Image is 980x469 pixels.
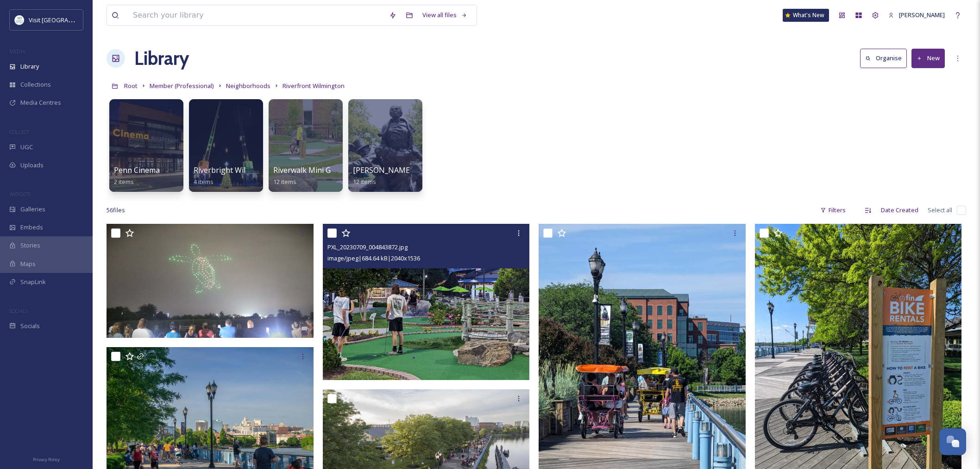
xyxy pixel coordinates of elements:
a: What's New [783,9,829,22]
a: Riverfront Wilmington [283,80,345,91]
span: Visit [GEOGRAPHIC_DATA] [29,15,101,24]
img: download%20%281%29.jpeg [15,15,24,25]
a: Neighborhoods [226,80,270,91]
span: Uploads [20,161,44,170]
span: Neighborhoods [226,82,270,90]
span: Root [124,82,138,90]
span: PXL_20230709_004843872.jpg [327,243,408,251]
span: 2 items [114,177,134,186]
span: WIDGETS [9,190,31,197]
span: [PERSON_NAME] Statue [353,165,437,175]
a: Member (Professional) [150,80,214,91]
span: 56 file s [107,206,125,215]
span: MEDIA [9,48,25,55]
span: Maps [20,260,36,268]
button: Organise [860,49,907,68]
span: SnapLink [20,278,46,286]
a: Privacy Policy [33,453,60,464]
a: Root [124,80,138,91]
a: Riverwalk Mini Golf12 items [273,166,340,186]
span: Media Centres [20,98,61,107]
input: Search your library [128,5,384,25]
span: UGC [20,143,33,152]
div: Filters [816,201,850,219]
span: Socials [20,322,40,330]
span: COLLECT [9,128,29,135]
span: 12 items [273,177,296,186]
span: Riverfront Wilmington [283,82,345,90]
span: Riverwalk Mini Golf [273,165,340,175]
a: Library [134,44,189,72]
button: New [911,49,945,68]
span: Riverbright Wilmington [194,165,275,175]
span: Library [20,62,39,71]
button: Open Chat [939,428,966,455]
span: Embeds [20,223,43,232]
span: 4 items [194,177,214,186]
span: 12 items [353,177,376,186]
span: Galleries [20,205,45,214]
div: Date Created [876,201,923,219]
a: Riverbright Wilmington4 items [194,166,275,186]
span: Privacy Policy [33,456,60,463]
span: Member (Professional) [150,82,214,90]
span: SOCIALS [9,307,28,314]
img: 2025 Drone Turtle.png [107,224,314,338]
span: image/jpeg | 684.64 kB | 2040 x 1536 [327,254,420,262]
span: Penn Cinema [114,165,160,175]
span: [PERSON_NAME] [899,11,945,19]
span: Stories [20,241,40,250]
a: Penn Cinema2 items [114,166,160,186]
img: PXL_20230709_004843872.jpg [323,224,530,380]
a: View all files [418,6,472,24]
a: [PERSON_NAME] [884,6,949,24]
a: [PERSON_NAME] Statue12 items [353,166,437,186]
span: Select all [928,206,952,215]
span: Collections [20,80,51,89]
